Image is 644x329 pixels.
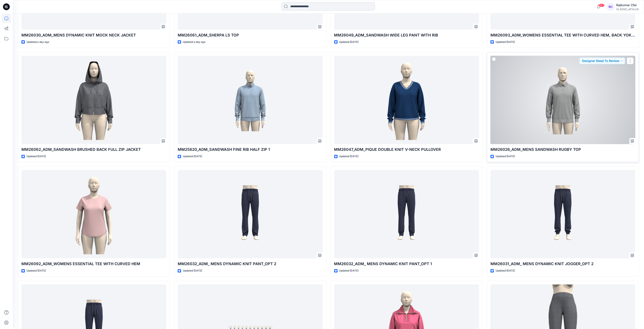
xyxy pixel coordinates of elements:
p: Updated [DATE] [183,154,202,159]
div: Rajkumar Cfai [616,3,639,8]
p: MM26049_ADM_SANDWASH WIDE LEG PANT WITH RIB [334,32,479,38]
p: Updated [DATE] [496,40,515,44]
p: Updated [DATE] [339,154,359,159]
p: MM26032_ADM_ MENS DYNAMIC KNIT PANT_OPT 1 [334,261,479,267]
a: MM26032_ADM_ MENS DYNAMIC KNIT PANT_OPT 2 [178,170,323,259]
p: MM26062_ADM_SANDWASH BRUSHED BACK FULL ZIP JACKET [21,147,166,153]
p: Updated [DATE] [496,269,515,273]
p: MM26092_ADM_WOMENS ESSENTIAL TEE WITH CURVED HEM [21,261,166,267]
a: MM26092_ADM_WOMENS ESSENTIAL TEE WITH CURVED HEM [21,170,166,259]
a: MM26062_ADM_SANDWASH BRUSHED BACK FULL ZIP JACKET [21,56,166,144]
p: Updated a day ago [27,40,49,44]
a: MM26026_ADM_MENS SANDWASH RUGBY TOP [490,56,635,144]
p: Updated [DATE] [27,154,46,159]
p: MM26047_ADM_PIQUE DOUBLE KNIT V-NECK PULLOVER [334,147,479,153]
p: MM26026_ADM_MENS SANDWASH RUGBY TOP [490,147,635,153]
p: MM26031_ADM_ MENS DYNAMIC KNIT JOGGER_OPT 2 [490,261,635,267]
p: Updated [DATE] [496,154,515,159]
div: CLASSIC_ATHLUX [616,8,639,11]
p: MM26061_ADM_SHERPA LS TOP [178,32,323,38]
p: Updated a day ago [183,40,205,44]
p: MM26030_ADM_MENS DYNAMIC KNIT MOCK NECK JACKET [21,32,166,38]
p: MM25820_ADM_SANDWASH FINE RIB HALF ZIP 1 [178,147,323,153]
p: Updated [DATE] [27,269,46,273]
a: MM26031_ADM_ MENS DYNAMIC KNIT JOGGER_OPT 2 [490,170,635,259]
p: MM26032_ADM_ MENS DYNAMIC KNIT PANT_OPT 2 [178,261,323,267]
span: 99+ [598,4,605,7]
p: MM26093_ADM_WOMENS ESSENTIAL TEE WITH CURVED HEM, BACK YOKE, & SPLIT BACK SEAM [490,32,635,38]
a: MM26032_ADM_ MENS DYNAMIC KNIT PANT_OPT 1 [334,170,479,259]
p: Updated [DATE] [339,40,359,44]
p: Updated [DATE] [339,269,359,273]
a: MM26047_ADM_PIQUE DOUBLE KNIT V-NECK PULLOVER [334,56,479,144]
div: RC [607,3,615,11]
a: MM25820_ADM_SANDWASH FINE RIB HALF ZIP 1 [178,56,323,144]
p: Updated [DATE] [183,269,202,273]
